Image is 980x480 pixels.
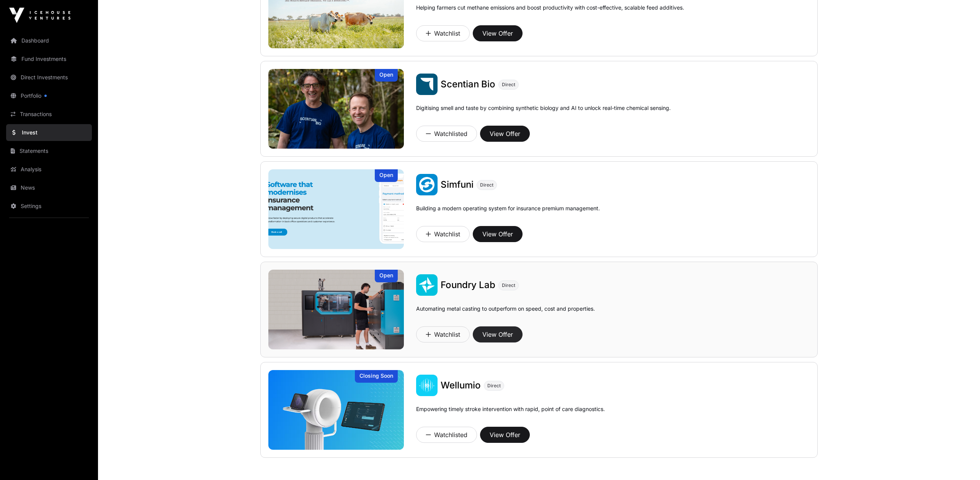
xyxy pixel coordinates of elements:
iframe: Chat Widget [942,443,980,480]
button: View Offer [480,126,530,142]
span: Direct [502,82,515,88]
a: Scentian Bio [441,78,495,90]
a: Scentian BioOpen [268,69,404,149]
a: Transactions [6,106,92,123]
a: Portfolio [6,87,92,104]
span: Direct [480,182,493,188]
a: Foundry LabOpen [268,270,404,349]
a: WellumioClosing Soon [268,370,404,450]
img: Wellumio [416,375,438,396]
a: Statements [6,143,92,159]
p: Empowering timely stroke intervention with rapid, point of care diagnostics. [416,405,605,424]
img: Simfuni [268,169,404,249]
span: Foundry Lab [441,279,495,290]
img: Simfuni [416,174,438,195]
div: Closing Soon [355,370,398,383]
a: Dashboard [6,32,92,49]
a: SimfuniOpen [268,169,404,249]
a: Invest [6,124,92,141]
img: Scentian Bio [268,69,404,149]
span: Direct [502,282,515,288]
button: Watchlist [416,25,470,41]
p: Helping farmers cut methane emissions and boost productivity with cost-effective, scalable feed a... [416,4,684,22]
img: Foundry Lab [416,274,438,296]
button: View Offer [480,427,530,443]
button: Watchlisted [416,126,477,142]
span: Wellumio [441,380,481,391]
div: Open [375,270,398,282]
img: Foundry Lab [268,270,404,349]
a: Foundry Lab [441,279,495,291]
p: Digitising smell and taste by combining synthetic biology and AI to unlock real-time chemical sen... [416,104,671,123]
button: View Offer [473,226,523,242]
a: Direct Investments [6,69,92,86]
button: Watchlist [416,326,470,342]
button: View Offer [473,25,523,41]
button: Watchlisted [416,427,477,443]
img: Icehouse Ventures Logo [9,8,70,23]
a: News [6,179,92,196]
a: Settings [6,198,92,215]
a: Wellumio [441,379,481,392]
button: Watchlist [416,226,470,242]
a: Analysis [6,161,92,178]
div: Open [375,169,398,182]
p: Building a modern operating system for insurance premium management. [416,205,600,223]
a: Simfuni [441,179,474,191]
img: Scentian Bio [416,74,438,95]
a: Fund Investments [6,51,92,67]
div: Open [375,69,398,82]
p: Automating metal casting to outperform on speed, cost and properties. [416,305,595,323]
button: View Offer [473,326,523,342]
span: Scentian Bio [441,79,495,90]
img: Wellumio [268,370,404,450]
span: Direct [487,383,501,389]
span: Simfuni [441,179,474,190]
